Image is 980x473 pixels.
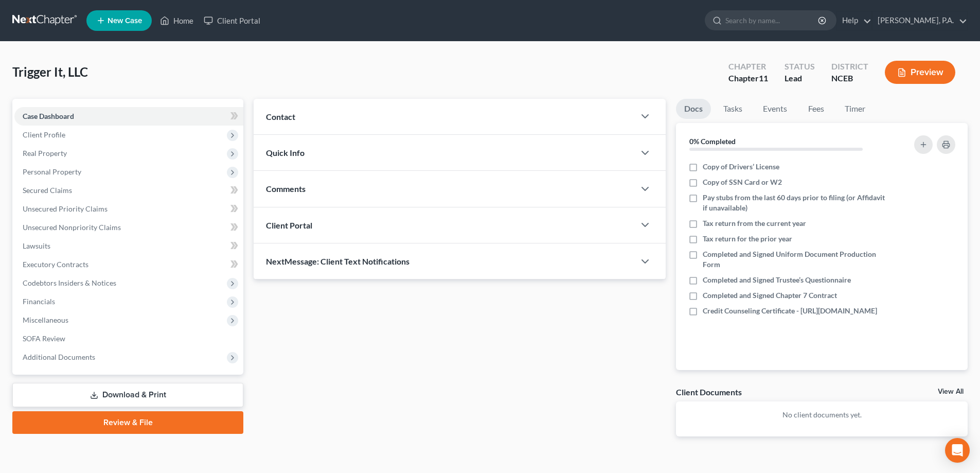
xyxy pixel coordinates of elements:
[14,255,243,274] a: Executory Contracts
[885,61,955,84] button: Preview
[23,130,65,139] span: Client Profile
[945,438,970,463] div: Open Intercom Messenger
[14,218,243,237] a: Unsecured Nonpriority Claims
[266,256,409,266] span: NextMessage: Client Text Notifications
[108,17,142,25] span: New Case
[14,329,243,348] a: SOFA Review
[23,316,68,324] span: Miscellaneous
[759,73,768,83] span: 11
[703,177,782,187] span: Copy of SSN Card or W2
[684,410,959,420] p: No client documents yet.
[703,290,837,301] span: Completed and Signed Chapter 7 Contract
[155,11,199,30] a: Home
[676,99,711,119] a: Docs
[703,249,886,270] span: Completed and Signed Uniform Document Production Form
[266,184,306,194] span: Comments
[785,73,815,84] div: Lead
[836,99,874,119] a: Timer
[689,137,736,146] strong: 0% Completed
[23,278,116,287] span: Codebtors Insiders & Notices
[785,61,815,73] div: Status
[12,64,88,79] span: Trigger It, LLC
[266,112,295,121] span: Contact
[14,200,243,218] a: Unsecured Priority Claims
[703,192,886,213] span: Pay stubs from the last 60 days prior to filing (or Affidavit if unavailable)
[266,220,312,230] span: Client Portal
[23,167,81,176] span: Personal Property
[715,99,751,119] a: Tasks
[14,237,243,255] a: Lawsuits
[676,387,742,397] div: Client Documents
[23,186,72,195] span: Secured Claims
[728,61,768,73] div: Chapter
[23,241,50,250] span: Lawsuits
[837,11,871,30] a: Help
[938,388,964,395] a: View All
[831,61,868,73] div: District
[23,334,65,343] span: SOFA Review
[12,383,243,407] a: Download & Print
[23,297,55,306] span: Financials
[831,73,868,84] div: NCEB
[703,234,792,244] span: Tax return for the prior year
[23,353,95,361] span: Additional Documents
[23,149,67,157] span: Real Property
[23,260,88,269] span: Executory Contracts
[872,11,967,30] a: [PERSON_NAME], P.A.
[23,223,121,232] span: Unsecured Nonpriority Claims
[14,181,243,200] a: Secured Claims
[725,11,819,30] input: Search by name...
[23,204,108,213] span: Unsecured Priority Claims
[12,411,243,434] a: Review & File
[799,99,832,119] a: Fees
[14,107,243,126] a: Case Dashboard
[266,148,305,157] span: Quick Info
[703,218,806,229] span: Tax return from the current year
[703,162,779,172] span: Copy of Drivers’ License
[199,11,265,30] a: Client Portal
[703,306,877,316] span: Credit Counseling Certificate - [URL][DOMAIN_NAME]
[23,112,74,120] span: Case Dashboard
[755,99,795,119] a: Events
[728,73,768,84] div: Chapter
[703,275,851,285] span: Completed and Signed Trustee’s Questionnaire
